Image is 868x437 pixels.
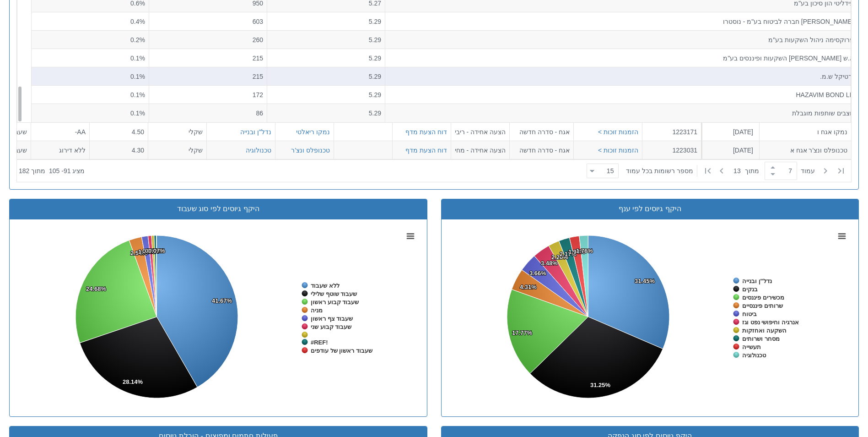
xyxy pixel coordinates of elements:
a: דוח הצעת מדף [405,147,447,154]
div: 0.1% [35,109,145,118]
div: 0.1% [35,72,145,81]
tspan: 24.68% [86,285,107,292]
div: ‏ מתוך [583,161,849,181]
tspan: מסחר ושרותים [742,335,780,342]
div: 5.29 [271,72,381,81]
div: ללא דירוג [35,146,86,155]
tspan: 31.45% [635,278,655,284]
div: 1223031 [646,146,697,155]
div: 5.29 [271,17,381,26]
button: נמקו ריאלטי [296,127,330,137]
tspan: תעשייה [742,344,761,350]
tspan: ביטוח [742,311,757,317]
div: 5.29 [271,109,381,118]
tspan: מניה [311,307,323,314]
div: ‏מציג 91 - 105 ‏ מתוך 182 [19,161,85,181]
div: 5.29 [271,35,381,44]
div: AA- [35,127,86,137]
tspan: אנרגיה וחיפושי נפט וגז [742,319,799,326]
tspan: 2.20% [551,254,568,261]
div: הצעה אחידה - ריבית [455,127,506,137]
div: היקף גיוסים לפי ענף [448,204,852,214]
tspan: 2.54% [130,250,147,257]
tspan: 3.48% [541,260,558,267]
tspan: 31.25% [590,382,611,388]
tspan: השקעה ואחזקות [742,327,787,334]
div: [PERSON_NAME] חברה לביטוח בע"מ - נוסטרו [389,17,854,26]
tspan: 0.07% [148,247,165,254]
div: 0.2% [35,35,145,44]
div: ורטיקל ש.מ. [389,72,854,81]
tspan: מכשירים פיננסים [742,294,784,301]
tspan: 0.45% [147,247,164,254]
button: טכנופלס ונצ'ר [291,146,330,155]
tspan: 4.31% [520,284,537,290]
div: 215 [153,54,263,63]
tspan: בנקים [742,286,758,293]
tspan: 0.69% [142,248,159,255]
div: 215 [153,72,263,81]
div: HAZAVIM BOND LP [389,90,854,99]
div: הצעה אחידה - מחיר [455,146,506,155]
tspan: 1.26% [138,248,155,255]
tspan: 1.94% [568,248,585,255]
div: שקלי [152,127,203,137]
button: הזמנות זוכות > [598,146,638,155]
span: ‏מספר רשומות בכל עמוד [626,166,693,175]
tspan: נדל"ן ובנייה [742,278,772,284]
button: נדל"ן ובנייה [240,127,271,137]
tspan: שעבוד ראשון של עודפים [311,347,373,354]
button: הזמנות זוכות > [598,127,638,137]
div: אגח - סדרה חדשה [513,146,570,155]
tspan: שרותים פיננסיים [742,302,783,309]
div: 15 [607,166,618,175]
span: 13 [733,166,745,175]
tspan: שעבוד שוטף שלילי [311,290,357,297]
button: טכנולוגיה [246,146,271,155]
div: 0.1% [35,90,145,99]
div: 4.50 [93,127,144,137]
div: [DATE] [705,127,753,137]
tspan: #REF! [311,339,328,346]
div: 5.29 [271,90,381,99]
div: 260 [153,35,263,44]
tspan: 2.17% [560,251,577,257]
div: 86 [153,109,263,118]
div: 0.4% [35,17,145,26]
tspan: שעבוד צף ראשון [311,315,353,322]
tspan: 28.14% [123,378,143,385]
div: [DATE] [705,146,753,155]
div: א.ש [PERSON_NAME] השקעות ופיננסים בע"מ [389,54,854,63]
div: היקף גיוסים לפי סוג שעבוד [16,204,420,214]
tspan: 41.67% [212,297,232,304]
tspan: 3.66% [529,270,546,277]
span: ‏עמוד [801,166,815,175]
div: אגח - סדרה חדשה [513,127,570,137]
div: טכנופלס ונצ'ר אגח א [763,146,847,155]
div: נמקו אגח ו [763,127,847,137]
tspan: 1.76% [576,247,593,254]
a: דוח הצעת מדף [405,128,447,136]
tspan: שעבוד קבוע ראשון [311,299,359,306]
div: 4.30 [93,146,144,155]
tspan: 0.51% [145,247,162,254]
tspan: 17.77% [512,329,533,336]
div: שקלי [152,146,203,155]
tspan: שעבוד קבוע שני [311,323,352,330]
div: חצבים שותפות מוגבלת [389,109,854,118]
tspan: ללא שעבוד [311,282,340,289]
div: 5.29 [271,54,381,63]
div: 0.1% [35,54,145,63]
tspan: טכנולוגיה [742,352,766,359]
div: 1223171 [646,127,697,137]
div: 172 [153,90,263,99]
div: פרוקסימה ניהול השקעות בע"מ [389,35,854,44]
div: 603 [153,17,263,26]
